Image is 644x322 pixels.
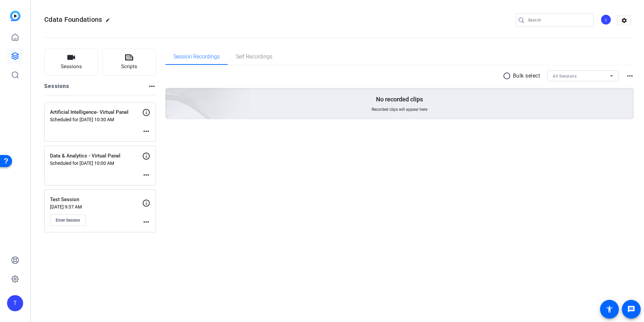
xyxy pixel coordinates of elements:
mat-icon: accessibility [605,305,613,313]
p: [DATE] 9:37 AM [50,204,142,210]
span: All Sessions [553,74,577,79]
mat-icon: more_horiz [142,127,150,135]
ngx-avatar: TSEC [600,14,612,26]
span: Enter Session [56,218,80,223]
p: Scheduled for [DATE] 10:00 AM [50,160,142,166]
mat-icon: radio_button_unchecked [503,72,513,80]
span: Session Recordings [173,54,220,59]
p: Artificial Intelligence- Virtual Panel [50,108,142,116]
span: Recorded clips will appear here [372,107,427,112]
p: Test Session [50,196,142,203]
mat-icon: edit [105,18,113,26]
img: blue-gradient.svg [10,11,20,21]
p: No recorded clips [376,95,423,103]
mat-icon: message [627,305,635,313]
div: T [7,295,23,311]
mat-icon: more_horiz [148,82,156,90]
mat-icon: more_horiz [142,171,150,179]
mat-icon: more_horiz [626,72,634,80]
button: Enter Session [50,215,86,226]
mat-icon: settings [618,15,631,26]
span: Self Recordings [236,54,272,59]
p: Data & Analytics - Virtual Panel [50,152,142,160]
button: Sessions [44,49,98,76]
h2: Sessions [44,82,69,95]
div: T [600,14,611,25]
span: Scripts [121,63,137,71]
mat-icon: more_horiz [142,218,150,226]
input: Search [528,16,588,24]
span: Sessions [61,63,82,71]
img: embarkstudio-empty-session.png [90,21,250,167]
p: Bulk select [513,72,540,80]
button: Scripts [102,49,156,76]
p: Scheduled for [DATE] 10:30 AM [50,117,142,122]
span: Cdata Foundations [44,15,102,24]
